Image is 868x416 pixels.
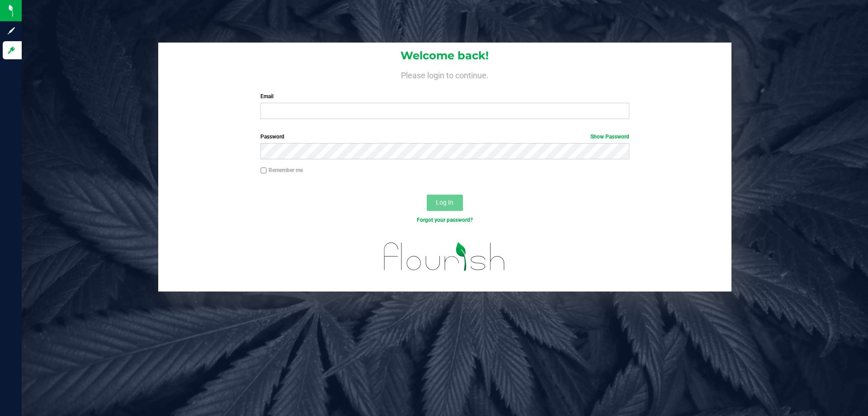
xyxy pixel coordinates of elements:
[427,195,463,211] button: Log In
[7,26,16,35] inline-svg: Sign up
[260,134,284,140] span: Password
[158,50,731,62] h1: Welcome back!
[260,166,303,174] label: Remember me
[260,167,267,174] input: Remember me
[7,46,16,55] inline-svg: Log in
[436,199,453,206] span: Log In
[260,92,629,100] label: Email
[158,69,731,80] h4: Please login to continue.
[590,134,629,140] a: Show Password
[417,217,473,223] a: Forgot your password?
[373,234,516,280] img: flourish_logo.svg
